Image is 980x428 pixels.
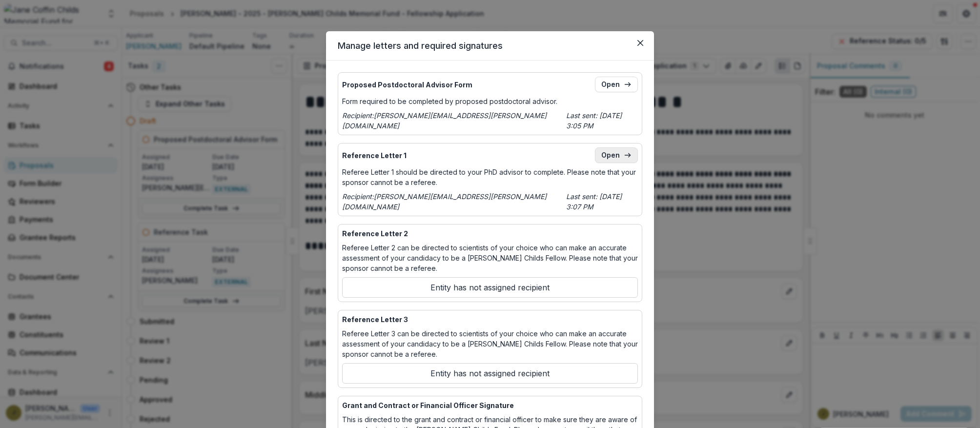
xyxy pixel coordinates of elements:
[342,314,638,325] p: Reference Letter 3
[342,400,638,410] p: Grant and Contract or Financial Officer Signature
[342,80,591,90] p: Proposed Postdoctoral Advisor Form
[342,110,562,131] p: Recipient: [PERSON_NAME][EMAIL_ADDRESS][PERSON_NAME][DOMAIN_NAME]
[342,96,638,106] p: Form required to be completed by proposed postdoctoral advisor.
[342,328,638,359] p: Referee Letter 3 can be directed to scientists of your choice who can make an accurate assessment...
[566,110,638,131] p: Last sent: [DATE] 3:05 PM
[342,150,591,161] p: Reference Letter 1
[633,35,648,51] button: Close
[342,191,562,212] p: Recipient: [PERSON_NAME][EMAIL_ADDRESS][PERSON_NAME][DOMAIN_NAME]
[595,147,638,163] a: referee-task
[342,363,638,384] p: Entity has not assigned recipient
[595,77,638,92] a: referee-task
[342,243,638,273] p: Referee Letter 2 can be directed to scientists of your choice who can make an accurate assessment...
[566,191,638,212] p: Last sent: [DATE] 3:07 PM
[342,277,638,298] p: Entity has not assigned recipient
[342,167,638,187] p: Referee Letter 1 should be directed to your PhD advisor to complete. Please note that your sponso...
[342,228,638,239] p: Reference Letter 2
[326,31,654,61] header: Manage letters and required signatures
